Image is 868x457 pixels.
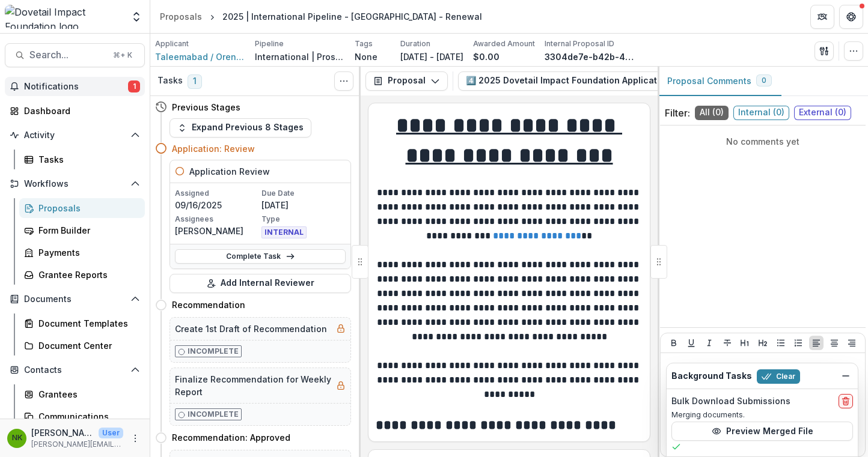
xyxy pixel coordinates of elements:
button: Heading 1 [738,336,752,350]
div: Proposals [38,202,135,214]
div: 2025 | International Pipeline - [GEOGRAPHIC_DATA] - Renewal [222,10,482,23]
p: $0.00 [473,50,500,63]
span: Notifications [24,82,128,92]
div: Proposals [160,10,202,23]
h5: Finalize Recommendation for Weekly Report [175,373,331,398]
button: Get Help [839,5,863,29]
button: 4️⃣ 2025 Dovetail Impact Foundation Application [458,71,708,91]
p: Tags [355,38,373,49]
button: Bullet List [774,336,788,350]
button: Bold [667,336,681,350]
a: Taleemabad / Orenda Project [155,50,245,63]
p: [DATE] [261,199,346,211]
h4: Recommendation: Approved [172,431,290,444]
p: International | Prospects Pipeline [255,50,345,63]
span: 0 [762,76,766,85]
a: Complete Task [175,249,346,264]
p: None [355,50,377,63]
span: Activity [24,130,126,141]
span: Workflows [24,179,126,189]
a: Dashboard [5,101,145,121]
p: Applicant [155,38,189,49]
div: Communications [38,410,135,423]
button: Italicize [702,336,717,350]
button: Open Workflows [5,174,145,193]
span: Contacts [24,365,126,375]
p: Merging documents. [671,410,853,420]
a: Tasks [19,150,145,169]
button: delete [839,394,853,408]
a: Proposals [19,198,145,218]
div: Payments [38,246,135,259]
button: Dismiss [839,369,853,383]
div: Tasks [38,153,135,166]
p: 3304de7e-b42b-4d3f-8484-1d9d6dc77632 [545,50,635,63]
h4: Recommendation [172,298,245,311]
button: Align Right [845,336,859,350]
button: Open Documents [5,289,145,309]
button: Heading 2 [756,336,770,350]
button: Clear [757,369,800,384]
button: Align Center [827,336,842,350]
span: INTERNAL [261,226,307,238]
a: Proposals [155,8,207,25]
p: Assignees [175,214,259,225]
p: Filter: [665,106,690,120]
p: Pipeline [255,38,284,49]
a: Grantees [19,384,145,404]
a: Document Center [19,336,145,356]
h2: Background Tasks [671,371,752,381]
p: No comments yet [665,135,861,148]
button: Add Internal Reviewer [170,274,351,293]
span: 1 [128,80,140,92]
p: 09/16/2025 [175,199,259,211]
span: Search... [29,49,106,61]
p: [PERSON_NAME] [31,426,94,439]
button: Align Left [809,336,824,350]
p: Incomplete [188,346,239,357]
a: Form Builder [19,220,145,240]
button: Notifications1 [5,77,145,96]
button: Ordered List [791,336,805,350]
span: Internal ( 0 ) [733,106,789,120]
p: User [99,428,123,438]
p: Internal Proposal ID [545,38,614,49]
span: External ( 0 ) [794,106,851,120]
div: Naomi Kioi [12,434,22,442]
p: Awarded Amount [473,38,535,49]
div: Dashboard [24,104,135,117]
button: Proposal [365,71,448,91]
span: All ( 0 ) [695,106,729,120]
div: Grantee Reports [38,268,135,281]
button: Strike [720,336,735,350]
p: [DATE] - [DATE] [400,50,463,63]
span: Documents [24,294,126,304]
p: [PERSON_NAME][EMAIL_ADDRESS][DOMAIN_NAME] [31,439,123,450]
div: Form Builder [38,224,135,237]
button: Open Contacts [5,360,145,380]
button: More [128,431,142,446]
button: Open entity switcher [128,5,145,29]
p: Duration [400,38,430,49]
p: [PERSON_NAME] [175,225,259,237]
a: Payments [19,243,145,262]
div: Document Center [38,339,135,352]
div: ⌘ + K [111,49,135,62]
div: Document Templates [38,317,135,330]
img: Dovetail Impact Foundation logo [5,5,123,29]
button: Preview Merged File [671,422,853,441]
h2: Bulk Download Submissions [671,396,790,407]
p: Type [261,214,346,225]
a: Communications [19,407,145,426]
button: Underline [684,336,698,350]
button: Search... [5,43,145,67]
nav: breadcrumb [155,8,487,25]
div: Grantees [38,388,135,401]
button: Partners [810,5,834,29]
button: Open Activity [5,126,145,145]
p: Incomplete [188,409,239,420]
button: Proposal Comments [658,67,781,96]
a: Document Templates [19,313,145,333]
h5: Create 1st Draft of Recommendation [175,322,327,335]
